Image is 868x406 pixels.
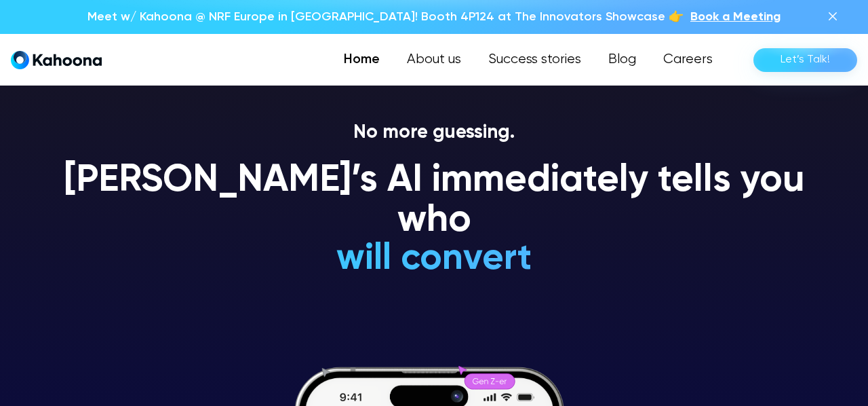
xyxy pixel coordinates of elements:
[650,46,726,73] a: Careers
[690,8,781,26] a: Book a Meeting
[330,46,393,73] a: Home
[781,49,830,71] div: Let’s Talk!
[47,161,821,242] h1: [PERSON_NAME]’s AI immediately tells you who
[753,48,857,72] a: Let’s Talk!
[235,239,634,279] h1: will convert
[595,46,650,73] a: Blog
[690,11,781,23] span: Book a Meeting
[475,46,595,73] a: Success stories
[473,378,507,384] g: Gen Z-er
[87,8,684,26] p: Meet w/ Kahoona @ NRF Europe in [GEOGRAPHIC_DATA]! Booth 4P124 at The Innovators Showcase 👉
[11,50,102,70] a: home
[393,46,475,73] a: About us
[47,122,821,145] p: No more guessing.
